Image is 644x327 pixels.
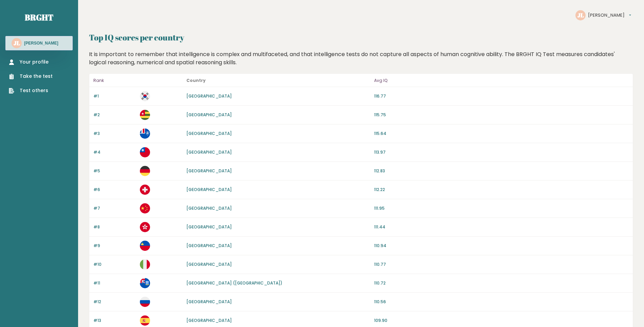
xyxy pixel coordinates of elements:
[87,50,636,67] div: It is important to remember that intelligence is complex and multifaceted, and that intelligence ...
[14,39,20,47] text: JL
[140,222,150,232] img: hk.svg
[140,185,150,195] img: ch.svg
[374,149,629,155] p: 113.97
[374,93,629,99] p: 116.77
[374,131,629,137] p: 115.64
[93,187,136,193] p: #6
[140,128,150,139] img: tf.svg
[93,224,136,230] p: #8
[93,168,136,174] p: #5
[93,261,136,268] p: #10
[577,11,584,19] text: JL
[140,110,150,120] img: tg.svg
[93,149,136,155] p: #4
[186,112,232,118] a: [GEOGRAPHIC_DATA]
[374,317,629,324] p: 109.90
[186,280,282,286] a: [GEOGRAPHIC_DATA] ([GEOGRAPHIC_DATA])
[93,93,136,99] p: #1
[374,224,629,230] p: 111.44
[140,147,150,157] img: tw.svg
[140,259,150,270] img: it.svg
[140,278,150,288] img: fk.svg
[186,93,232,99] a: [GEOGRAPHIC_DATA]
[374,280,629,286] p: 110.72
[9,73,53,80] a: Take the test
[186,224,232,230] a: [GEOGRAPHIC_DATA]
[93,131,136,137] p: #3
[24,40,58,46] h3: [PERSON_NAME]
[374,261,629,268] p: 110.77
[374,168,629,174] p: 112.83
[186,78,206,83] b: Country
[140,91,150,101] img: kr.svg
[588,12,631,19] button: [PERSON_NAME]
[374,187,629,193] p: 112.22
[93,299,136,305] p: #12
[140,297,150,307] img: ru.svg
[93,205,136,211] p: #7
[25,12,53,23] a: Brght
[374,243,629,249] p: 110.94
[9,58,53,66] a: Your profile
[140,241,150,251] img: li.svg
[186,261,232,267] a: [GEOGRAPHIC_DATA]
[140,203,150,213] img: cn.svg
[374,205,629,211] p: 111.95
[9,87,53,94] a: Test others
[186,243,232,248] a: [GEOGRAPHIC_DATA]
[140,166,150,176] img: de.svg
[93,112,136,118] p: #2
[93,76,136,85] p: Rank
[186,168,232,174] a: [GEOGRAPHIC_DATA]
[186,131,232,136] a: [GEOGRAPHIC_DATA]
[186,187,232,192] a: [GEOGRAPHIC_DATA]
[186,299,232,305] a: [GEOGRAPHIC_DATA]
[374,112,629,118] p: 115.75
[93,243,136,249] p: #9
[186,149,232,155] a: [GEOGRAPHIC_DATA]
[186,205,232,211] a: [GEOGRAPHIC_DATA]
[374,76,629,85] p: Avg IQ
[186,317,232,323] a: [GEOGRAPHIC_DATA]
[89,31,633,44] h2: Top IQ scores per country
[374,299,629,305] p: 110.56
[93,280,136,286] p: #11
[140,315,150,326] img: es.svg
[93,317,136,324] p: #13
